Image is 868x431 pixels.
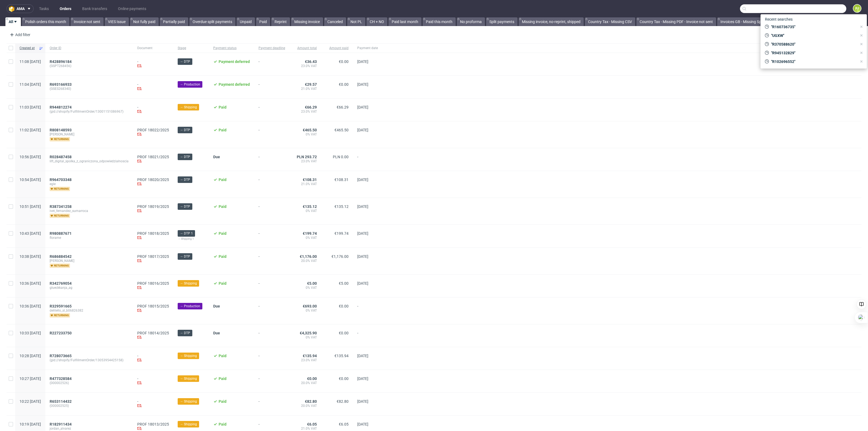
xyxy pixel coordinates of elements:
span: €6.05 [339,422,349,426]
span: → Shipping [180,281,197,286]
span: 20.0% VAT [294,381,317,385]
span: Paid [219,231,226,236]
span: R693166933 [50,82,72,87]
span: R964703348 [50,178,72,182]
a: Canceled [324,17,346,26]
span: 10:27 [DATE] [20,376,41,381]
span: Paid [219,376,226,381]
a: Missing invoice, no-reprint, shipped [519,17,584,26]
span: [DATE] [357,281,368,286]
span: €0.00 [339,331,349,335]
span: - [259,254,285,268]
a: R477328584 [50,376,73,381]
span: Due [213,304,220,308]
span: (000002526) [50,381,129,385]
button: ama [7,4,34,13]
span: → DTP 1 [180,231,193,236]
span: R182911434 [50,422,72,426]
span: [DATE] [357,354,368,358]
span: €1,176.00 [331,254,349,259]
span: [PERSON_NAME] [50,259,129,263]
span: €135.94 [303,354,317,358]
a: VIES Issue [105,17,129,26]
span: €5.00 [307,281,317,286]
figcaption: PJ [853,5,861,12]
span: €66.29 [305,105,317,109]
span: Payment deferred [219,82,250,87]
span: [PERSON_NAME] [50,132,129,137]
span: 23.0% VAT [294,64,317,68]
span: (GSES268340) [50,87,129,91]
span: returning [50,187,70,191]
span: Due [213,331,220,335]
span: €108.31 [334,178,349,182]
span: - [259,178,285,191]
span: - [357,331,378,340]
span: Payment deferred [219,59,250,64]
span: €6.05 [307,422,317,426]
span: €199.74 [303,231,317,236]
a: Polish orders this month [22,17,69,26]
span: €0.00 [339,376,349,381]
a: Not PL [347,17,365,26]
a: R693166933 [50,82,73,87]
a: R028487458 [50,155,73,159]
span: - [357,155,378,164]
span: €199.74 [334,231,349,236]
span: R028487458 [50,155,72,159]
div: - [137,376,169,386]
a: R227233750 [50,331,73,335]
span: 10:56 [DATE] [20,155,41,159]
span: [DATE] [357,399,368,404]
a: R428896184 [50,59,73,64]
span: ama [17,7,25,11]
span: - [259,376,285,386]
a: PROF 18021/2025 [137,155,169,159]
span: Paid [219,204,226,209]
a: R980887671 [50,231,73,236]
span: 10:43 [DATE] [20,231,41,236]
span: PLN 0.00 [333,155,349,159]
span: €82.80 [305,399,317,404]
span: €135.12 [303,204,317,209]
span: Due [213,155,220,159]
span: - [259,399,285,409]
span: Payment status [213,46,250,50]
a: R342769054 [50,281,73,286]
span: 10:54 [DATE] [20,178,41,182]
span: - [259,155,285,164]
a: Invoice not sent [71,17,104,26]
span: "R160736735" [769,24,857,30]
span: "R102696552" [769,59,857,64]
a: Paid [256,17,270,26]
div: - [137,59,169,69]
span: Payment date [357,46,378,50]
a: Reprint [271,17,290,26]
a: Partially paid [160,17,188,26]
div: Add filter [8,30,31,39]
span: 10:38 [DATE] [20,254,41,259]
span: R227233750 [50,331,72,335]
span: → Production [180,82,200,87]
span: 10:19 [DATE] [20,422,41,426]
span: delitello_sl_b06826382 [50,308,129,313]
span: → DTP [180,331,190,335]
span: Paid [219,105,226,109]
a: Overdue split payments [189,17,235,26]
span: 10:36 [DATE] [20,304,41,308]
a: CH + NO [366,17,387,26]
span: - [357,304,378,318]
span: Created at [20,46,37,50]
span: (gid://shopify/FulfillmentOrder/13001151086967) [50,109,129,114]
span: [DATE] [357,82,368,87]
span: €82.80 [337,399,349,404]
span: 20.0% VAT [294,404,317,408]
span: Paid [219,128,226,132]
span: Stage [178,46,205,50]
span: - [259,105,285,115]
span: returning [50,264,70,268]
span: €4,325.90 [300,331,317,335]
span: 21.0% VAT [294,87,317,91]
span: → Shipping [180,422,197,427]
span: R944812274 [50,105,72,109]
